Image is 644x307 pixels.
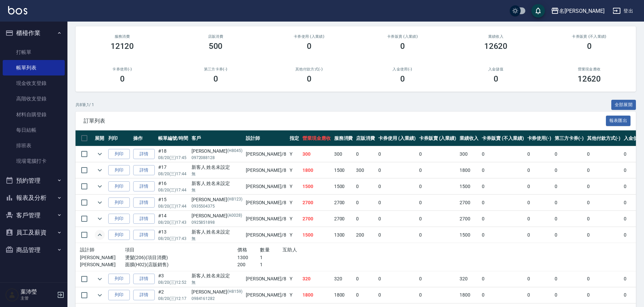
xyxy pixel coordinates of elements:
td: 0 [377,271,417,287]
td: 0 [480,211,525,227]
td: 0 [354,287,377,303]
td: 0 [553,227,585,243]
td: #15 [156,195,190,211]
button: 登出 [610,5,636,17]
td: Y [288,287,301,303]
th: 卡券使用 (入業績) [377,130,417,146]
td: 0 [585,179,622,194]
p: 面膜(H02)(店販銷售) [125,261,238,268]
h3: 12120 [111,41,134,51]
a: 報表匯出 [606,117,631,124]
button: 列印 [108,274,130,284]
a: 詳情 [133,165,155,176]
span: 互助人 [283,247,297,252]
h3: 0 [400,74,405,84]
td: 0 [553,271,585,287]
div: 新客人 姓名未設定 [192,180,242,187]
th: 操作 [131,130,156,146]
p: 08/20 (三) 17:43 [158,219,188,225]
button: 商品管理 [3,241,65,259]
td: 0 [526,287,553,303]
td: 0 [417,162,458,178]
button: 列印 [108,214,130,224]
td: Y [288,179,301,194]
p: (A0028) [227,212,242,219]
td: 1500 [301,179,332,194]
th: 列印 [107,130,131,146]
h2: 卡券販賣 (不入業績) [551,34,628,39]
a: 材料自購登錄 [3,107,65,122]
a: 排班表 [3,138,65,153]
p: 1 [260,261,283,268]
span: 項目 [125,247,135,252]
td: 0 [417,179,458,194]
button: 列印 [108,290,130,300]
p: 08/20 (三) 17:43 [158,236,188,242]
p: (H8159) [227,288,242,296]
a: 詳情 [133,149,155,159]
p: 08/20 (三) 17:44 [158,203,188,209]
div: 新客人 姓名未設定 [192,164,242,171]
button: 預約管理 [3,172,65,189]
p: 無 [192,187,242,193]
h2: 入金使用(-) [364,67,441,71]
h2: 入金儲值 [457,67,534,71]
td: 2700 [332,211,355,227]
button: expand row [95,149,105,159]
td: 0 [417,211,458,227]
td: #16 [156,179,190,194]
td: [PERSON_NAME] /8 [244,195,288,211]
td: [PERSON_NAME] /8 [244,287,288,303]
h3: 0 [400,41,405,51]
h3: 0 [494,74,498,84]
button: 名[PERSON_NAME] [548,4,607,18]
td: 2700 [301,195,332,211]
td: 0 [377,195,417,211]
a: 現場電腦打卡 [3,153,65,169]
p: 無 [192,171,242,177]
button: 報表匯出 [606,116,631,126]
h2: 卡券使用 (入業績) [270,34,348,39]
p: [PERSON_NAME] [80,261,125,268]
h2: 其他付款方式(-) [270,67,348,71]
button: 報表及分析 [3,189,65,207]
td: 0 [417,287,458,303]
button: 櫃檯作業 [3,24,65,42]
td: 0 [377,227,417,243]
td: [PERSON_NAME] /8 [244,162,288,178]
td: 1800 [301,162,332,178]
div: [PERSON_NAME] [192,148,242,155]
h3: 12620 [484,41,508,51]
td: Y [288,211,301,227]
td: 0 [480,146,525,162]
td: 0 [354,179,377,194]
p: 0935504375 [192,203,242,209]
span: 價格 [237,247,247,252]
a: 詳情 [133,214,155,224]
td: #14 [156,211,190,227]
td: 300 [301,146,332,162]
td: 0 [354,195,377,211]
p: (H8123) [227,196,242,203]
p: [PERSON_NAME] [80,254,125,261]
a: 高階收支登錄 [3,91,65,106]
p: 主管 [21,295,55,301]
th: 業績收入 [458,130,480,146]
h2: 營業現金應收 [551,67,628,71]
button: expand row [95,165,105,175]
th: 客戶 [190,130,244,146]
td: 0 [553,179,585,194]
h3: 服務消費 [84,34,161,39]
button: 列印 [108,181,130,192]
td: #13 [156,227,190,243]
a: 現金收支登錄 [3,75,65,91]
td: 320 [458,271,480,287]
td: 0 [526,179,553,194]
td: 0 [585,211,622,227]
p: 1 [260,254,283,261]
h3: 0 [120,74,125,84]
button: expand row [95,214,105,224]
td: 0 [417,146,458,162]
td: #3 [156,271,190,287]
td: 0 [480,271,525,287]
